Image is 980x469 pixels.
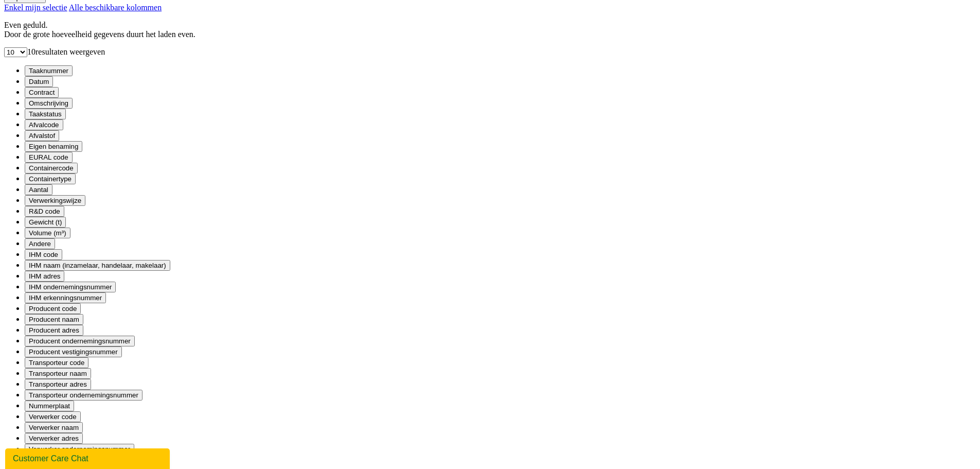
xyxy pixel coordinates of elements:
[25,87,59,98] button: ContractContract: Activate to sort
[25,271,64,282] button: IHM adresIHM adres: Activate to sort
[29,283,112,291] span: IHM ondernemingsnummer
[29,197,81,204] span: Verwerkingswijze
[29,186,48,194] span: Aantal
[29,175,72,183] span: Containertype
[29,370,87,377] span: Transporteur naam
[25,119,63,130] button: AfvalcodeAfvalcode: Activate to sort
[29,153,68,161] span: EURAL code
[29,326,79,334] span: Producent adres
[25,401,74,411] button: NummerplaatNummerplaat: Activate to sort
[25,98,73,109] button: OmschrijvingOmschrijving: Activate to sort
[25,76,53,87] button: DatumDatum: Activate to sort
[29,99,68,107] span: Omschrijving
[25,195,85,206] button: VerwerkingswijzeVerwerkingswijze: Activate to sort
[25,141,82,152] button: Eigen benamingEigen benaming: Activate to sort
[25,444,134,455] button: Verwerker ondernemingsnummerVerwerker ondernemingsnummer: Activate to sort
[25,184,52,195] button: AantalAantal: Activate to sort
[25,109,66,119] button: TaakstatusTaakstatus: Activate to sort
[35,47,105,56] label: resultaten weergeven
[25,411,81,422] button: Verwerker codeVerwerker code: Activate to sort
[29,445,130,453] span: Verwerker ondernemingsnummer
[29,121,59,129] span: Afvalcode
[4,21,976,39] p: Even geduld. Door de grote hoeveelheid gegevens duurt het laden even.
[25,303,81,314] button: Producent codeProducent code: Activate to sort
[29,110,62,118] span: Taakstatus
[29,402,70,410] span: Nummerplaat
[29,132,55,140] span: Afvalstof
[25,238,55,249] button: AndereAndere: Activate to sort
[29,424,79,431] span: Verwerker naam
[29,391,138,399] span: Transporteur ondernemingsnummer
[25,292,106,303] button: IHM erkenningsnummerIHM erkenningsnummer: Activate to sort
[29,67,68,75] span: Taaknummer
[29,294,102,302] span: IHM erkenningsnummer
[25,346,122,357] button: Producent vestigingsnummerProducent vestigingsnummer: Activate to sort
[29,251,58,258] span: IHM code
[29,380,87,388] span: Transporteur adres
[25,390,142,401] button: Transporteur ondernemingsnummerTransporteur ondernemingsnummer : Activate to sort
[25,325,83,336] button: Producent adresProducent adres: Activate to sort
[29,348,118,356] span: Producent vestigingsnummer
[29,164,74,172] span: Containercode
[25,152,73,163] button: EURAL codeEURAL code: Activate to sort
[25,368,91,379] button: Transporteur naamTransporteur naam: Activate to sort
[29,262,166,269] span: IHM naam (inzamelaar, handelaar, makelaar)
[29,337,131,345] span: Producent ondernemingsnummer
[25,217,66,228] button: Gewicht (t)Gewicht (t): Activate to sort
[25,206,64,217] button: R&D codeR&amp;D code: Activate to sort
[25,314,83,325] button: Producent naamProducent naam: Activate to sort
[29,413,77,421] span: Verwerker code
[4,3,67,12] a: Enkel mijn selectie
[25,433,83,444] button: Verwerker adresVerwerker adres: Activate to sort
[25,130,59,141] button: AfvalstofAfvalstof: Activate to sort
[29,143,78,150] span: Eigen benaming
[25,65,73,76] button: TaaknummerTaaknummer: Activate to remove sorting
[25,249,62,260] button: IHM codeIHM code: Activate to sort
[25,282,116,292] button: IHM ondernemingsnummerIHM ondernemingsnummer: Activate to sort
[5,446,172,469] iframe: chat widget
[27,47,35,56] span: 10
[29,272,60,280] span: IHM adres
[25,163,78,173] button: ContainercodeContainercode: Activate to sort
[29,207,60,215] span: R&D code
[29,240,51,248] span: Andere
[25,260,170,271] button: IHM naam (inzamelaar, handelaar, makelaar)IHM naam (inzamelaar, handelaar, makelaar): Activate to...
[25,379,91,390] button: Transporteur adresTransporteur adres: Activate to sort
[29,218,62,226] span: Gewicht (t)
[25,228,70,238] button: Volume (m³)Volume (m³): Activate to sort
[29,78,49,85] span: Datum
[29,229,66,237] span: Volume (m³)
[29,435,79,442] span: Verwerker adres
[69,3,162,12] a: Alle beschikbare kolommen
[29,89,55,96] span: Contract
[29,305,77,312] span: Producent code
[25,422,83,433] button: Verwerker naamVerwerker naam: Activate to sort
[25,357,88,368] button: Transporteur codeTransporteur code: Activate to sort
[25,173,76,184] button: ContainertypeContainertype: Activate to sort
[25,336,135,346] button: Producent ondernemingsnummerProducent ondernemingsnummer: Activate to sort
[29,316,79,323] span: Producent naam
[29,359,84,367] span: Transporteur code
